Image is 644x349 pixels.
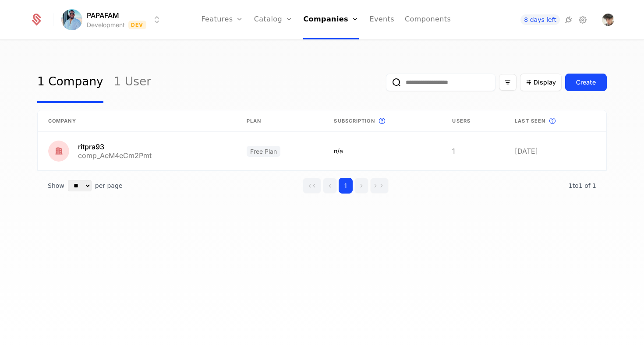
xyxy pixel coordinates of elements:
[303,178,389,194] div: Page navigation
[520,14,560,25] a: 8 days left
[61,9,82,30] img: PAPAFAM
[354,178,368,194] button: Go to next page
[534,78,556,87] span: Display
[87,21,125,29] div: Development
[563,14,574,25] a: Integrations
[128,21,146,29] span: Dev
[114,62,151,103] a: 1 User
[499,74,517,91] button: Filter options
[37,171,607,201] div: Table pagination
[48,181,64,190] span: Show
[339,178,353,194] button: Go to page 1
[334,117,375,125] span: Subscription
[323,178,337,194] button: Go to previous page
[68,180,92,191] select: Select page size
[515,117,545,125] span: Last seen
[569,182,592,189] span: 1 to 1 of
[569,182,596,189] span: 1
[64,10,162,29] button: Select environment
[236,110,323,132] th: Plan
[576,78,596,87] div: Create
[38,110,236,132] th: Company
[577,14,588,25] a: Settings
[37,62,103,103] a: 1 Company
[370,178,389,194] button: Go to last page
[520,74,562,91] button: Display
[565,74,607,91] button: Create
[95,181,123,190] span: per page
[602,14,614,26] button: Open user button
[602,14,614,26] img: Ritesh
[303,178,321,194] button: Go to first page
[442,110,504,132] th: Users
[87,10,119,21] span: PAPAFAM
